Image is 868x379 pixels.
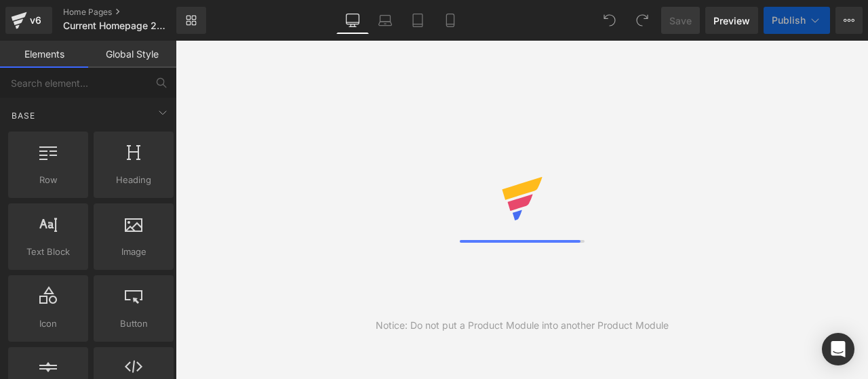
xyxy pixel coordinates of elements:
[713,14,750,28] span: Preview
[5,7,52,34] a: v6
[88,41,176,68] a: Global Style
[98,173,170,187] span: Heading
[434,7,467,34] a: Mobile
[629,7,656,34] button: Redo
[12,317,84,331] span: Icon
[764,7,830,34] button: Publish
[12,173,84,187] span: Row
[772,15,806,26] span: Publish
[98,317,170,331] span: Button
[336,7,369,34] a: Desktop
[12,245,84,259] span: Text Block
[176,7,206,34] a: New Library
[705,7,758,34] a: Preview
[376,318,669,333] div: Notice: Do not put a Product Module into another Product Module
[98,245,170,259] span: Image
[27,12,44,29] div: v6
[63,7,195,18] a: Home Pages
[822,333,854,365] div: Open Intercom Messenger
[835,7,863,34] button: More
[369,7,401,34] a: Laptop
[669,14,692,28] span: Save
[10,109,37,122] span: Base
[401,7,434,34] a: Tablet
[596,7,623,34] button: Undo
[63,20,170,31] span: Current Homepage 2023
